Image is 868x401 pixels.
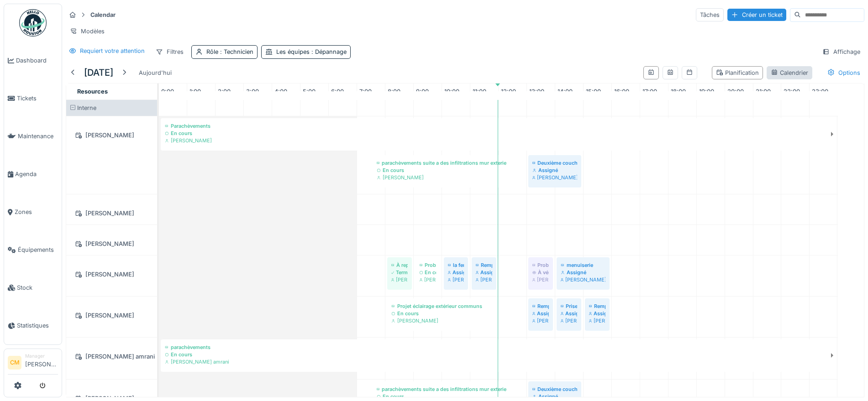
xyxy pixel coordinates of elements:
div: Assigné [532,167,577,174]
div: [PERSON_NAME] [377,174,506,181]
a: 22:00 [781,85,802,98]
a: 2:00 [216,85,233,98]
h5: [DATE] [84,67,113,78]
a: 19:00 [697,85,716,98]
a: 17:00 [640,85,659,98]
div: Affichage [818,45,864,58]
a: 4:00 [272,85,289,98]
div: parachèvements suite a des infiltrations mur exterieur [377,159,506,167]
div: [PERSON_NAME] [391,276,408,283]
div: parachèvements [165,344,828,351]
a: 5:00 [300,85,318,98]
div: Assigné [448,269,464,276]
div: Assigné [476,269,492,276]
div: Problème de fermeture porte de la terrasse [420,261,436,269]
div: Planification [716,68,759,77]
div: Créer un ticket [727,9,786,21]
div: Modèles [66,25,109,38]
div: [PERSON_NAME] [72,238,152,250]
div: Deuxième couche de l'enduit [532,159,577,167]
div: Deuxième couche de l'enduit [532,385,577,393]
span: Maintenance [18,132,58,141]
a: Zones [4,193,62,231]
a: 8:00 [385,85,403,98]
div: En cours [377,167,506,174]
div: Remplacement de détecteur de fumé à l'entrée de l'appartement [532,302,549,310]
span: Équipements [18,245,58,254]
div: [PERSON_NAME] [589,317,605,324]
a: 15:00 [584,85,603,98]
div: En cours [165,351,828,359]
a: 21:00 [753,85,773,98]
div: À replanifier quand la serrure est disponible - 0478/68.95.76 - Monsieur [PERSON_NAME] [391,261,408,269]
div: En cours [391,310,491,317]
a: Stock [4,269,62,307]
a: 10:00 [442,85,462,98]
a: 0:00 [159,85,176,98]
a: 1:00 [187,85,203,98]
a: Maintenance [4,117,62,155]
span: : Dépannage [310,48,347,55]
div: Aujourd'hui [135,67,175,79]
div: [PERSON_NAME] [72,208,152,219]
div: [PERSON_NAME] [72,130,152,141]
a: Dashboard [4,42,62,79]
a: 14:00 [555,85,575,98]
div: Problème porte salon [532,261,549,269]
a: 11:00 [470,85,489,98]
div: [PERSON_NAME] [448,276,464,283]
div: Remplacement parlophone. Veuillez appeler madame directement sur son gsm [589,302,605,310]
div: Projet éclairage extérieur communs [391,302,491,310]
div: Assigné [561,310,577,317]
div: Assigné [532,393,577,400]
a: Statistiques [4,307,62,344]
span: Zones [15,208,58,216]
div: En cours [420,269,436,276]
a: 18:00 [668,85,688,98]
a: 16:00 [612,85,631,98]
li: [PERSON_NAME] [25,353,58,372]
div: [PERSON_NAME] [561,317,577,324]
div: la fenêtre de la chambre ne se ferme pas bien [448,261,464,269]
a: CM Manager[PERSON_NAME] [8,353,58,375]
div: Tâches [696,8,724,21]
div: menuiserie [561,261,605,269]
div: [PERSON_NAME] [72,269,152,280]
span: Resources [77,88,108,95]
div: Manager [25,353,58,359]
span: Agenda [15,170,58,178]
div: Prises hors service [561,302,577,310]
div: Rôle [206,47,253,56]
div: En cours [165,130,828,137]
div: Assigné [561,269,605,276]
span: Statistiques [17,321,58,330]
a: 12:00 [499,85,518,98]
span: Dashboard [16,56,58,65]
a: Tickets [4,79,62,117]
div: À vérifier [532,269,549,276]
li: CM [8,356,21,370]
span: Stock [17,283,58,292]
strong: Calendar [87,10,119,19]
div: Assigné [589,310,605,317]
a: 6:00 [329,85,346,98]
span: Tickets [17,94,58,103]
div: [PERSON_NAME] [420,276,436,283]
div: [PERSON_NAME] amrani [165,359,828,366]
a: 13:00 [527,85,547,98]
div: Requiert votre attention [80,47,145,55]
div: [PERSON_NAME] [72,310,152,321]
div: Filtres [152,45,188,58]
div: [PERSON_NAME] [532,317,549,324]
a: Équipements [4,231,62,269]
div: [PERSON_NAME] [476,276,492,283]
div: [PERSON_NAME] [532,276,549,283]
div: [PERSON_NAME] amrani [72,351,152,362]
img: Badge_color-CXgf-gQk.svg [19,9,47,36]
div: Options [823,66,864,79]
a: 23:00 [810,85,831,98]
div: [PERSON_NAME] [561,276,605,283]
a: 7:00 [357,85,374,98]
div: Parachèvements [165,123,828,130]
a: 20:00 [725,85,746,98]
